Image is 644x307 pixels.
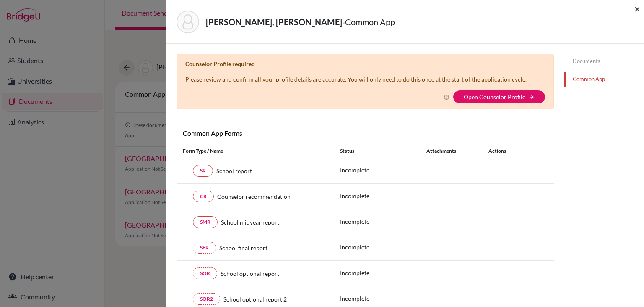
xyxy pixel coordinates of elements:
[426,147,478,155] div: Attachments
[340,166,426,175] p: Incomplete
[223,295,287,304] span: School optional report 2
[478,147,530,155] div: Actions
[221,269,279,278] span: School optional report
[206,17,342,27] strong: [PERSON_NAME], [PERSON_NAME]
[564,54,644,69] a: Documents
[185,75,527,84] p: Please review and confirm all your profile details are accurate. You will only need to do this on...
[217,192,291,201] span: Counselor recommendation
[340,243,426,251] p: Incomplete
[340,147,426,155] div: Status
[340,217,426,226] p: Incomplete
[185,60,255,67] b: Counselor Profile required
[564,72,644,87] a: Common App
[340,191,426,200] p: Incomplete
[193,191,214,202] a: CR
[340,268,426,277] p: Incomplete
[464,93,525,101] a: Open Counselor Profile
[342,17,395,27] span: - Common App
[216,167,252,175] span: School report
[193,293,220,305] a: SOR2
[340,294,426,303] p: Incomplete
[221,218,279,227] span: School midyear report
[193,242,216,254] a: SFR
[193,267,217,279] a: SOR
[453,90,545,103] button: Open Counselor Profilearrow_forward
[177,129,365,137] h6: Common App Forms
[177,147,334,155] div: Form Type / Name
[634,3,640,15] span: ×
[193,216,218,228] a: SMR
[193,165,213,177] a: SR
[529,94,535,100] i: arrow_forward
[219,243,267,252] span: School final report
[634,4,640,14] button: Close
